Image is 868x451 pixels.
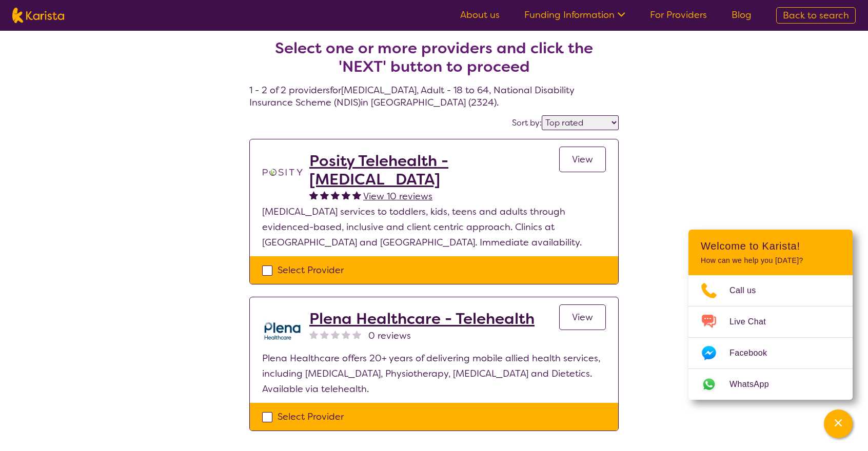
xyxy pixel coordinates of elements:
span: View 10 reviews [363,190,432,202]
span: WhatsApp [729,377,781,392]
a: Blog [732,9,752,21]
p: [MEDICAL_DATA] services to toddlers, kids, teens and adults through evidenced-based, inclusive an... [262,204,606,250]
span: Call us [729,283,768,298]
a: View [559,304,606,330]
span: View [572,153,593,166]
img: qwv9egg5taowukv2xnze.png [262,310,303,351]
a: View [559,147,606,172]
button: Channel Menu [824,409,853,438]
label: Sort by: [512,117,542,128]
img: Karista logo [12,8,64,23]
a: Web link opens in a new tab. [688,369,853,400]
img: nonereviewstar [342,330,350,339]
img: fullstar [342,191,350,199]
a: Plena Healthcare - Telehealth [309,310,535,328]
img: fullstar [309,191,318,199]
img: t1bslo80pcylnzwjhndq.png [262,152,303,193]
span: Live Chat [729,314,778,330]
p: Plena Healthcare offers 20+ years of delivering mobile allied health services, including [MEDICAL... [262,351,606,397]
img: nonereviewstar [352,330,361,339]
span: Facebook [729,345,779,361]
img: fullstar [331,191,340,199]
img: nonereviewstar [309,330,318,339]
a: About us [460,9,500,21]
ul: Choose channel [688,275,853,400]
a: Funding Information [524,9,625,21]
img: fullstar [320,191,329,199]
a: Back to search [776,7,856,24]
span: 0 reviews [368,328,411,343]
img: nonereviewstar [331,330,340,339]
h4: 1 - 2 of 2 providers for [MEDICAL_DATA] , Adult - 18 to 64 , National Disability Insurance Scheme... [249,14,619,109]
a: Posity Telehealth - [MEDICAL_DATA] [309,152,559,189]
div: Channel Menu [688,230,853,400]
span: Back to search [783,9,849,22]
p: How can we help you [DATE]? [701,256,840,265]
img: fullstar [352,191,361,199]
a: For Providers [650,9,707,21]
a: View 10 reviews [363,189,432,204]
img: nonereviewstar [320,330,329,339]
h2: Welcome to Karista! [701,240,840,252]
h2: Select one or more providers and click the 'NEXT' button to proceed [262,39,606,76]
span: View [572,311,593,323]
